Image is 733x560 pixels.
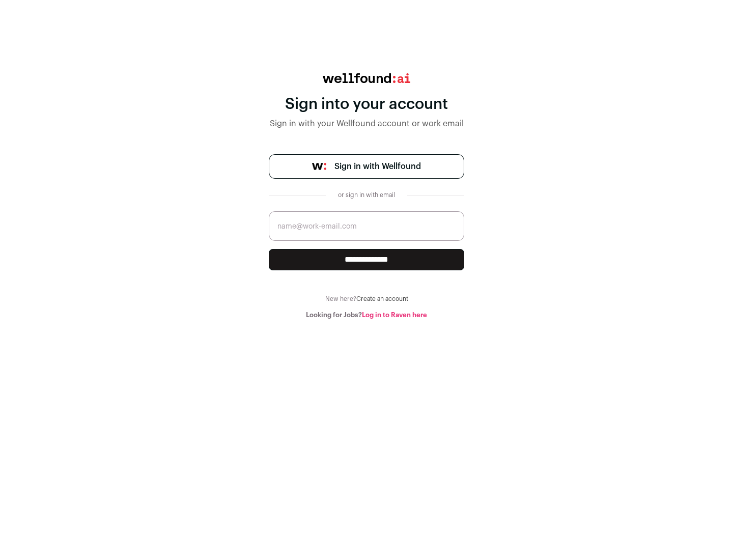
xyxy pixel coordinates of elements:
[356,296,408,302] a: Create an account
[334,191,399,199] div: or sign in with email
[334,160,421,173] span: Sign in with Wellfound
[362,312,427,318] a: Log in to Raven here
[269,295,464,303] div: New here?
[269,154,464,179] a: Sign in with Wellfound
[323,73,410,83] img: wellfound:ai
[269,118,464,130] div: Sign in with your Wellfound account or work email
[312,163,326,170] img: wellfound-symbol-flush-black-fb3c872781a75f747ccb3a119075da62bfe97bd399995f84a933054e44a575c4.png
[269,95,464,114] div: Sign into your account
[269,311,464,319] div: Looking for Jobs?
[269,211,464,241] input: name@work-email.com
